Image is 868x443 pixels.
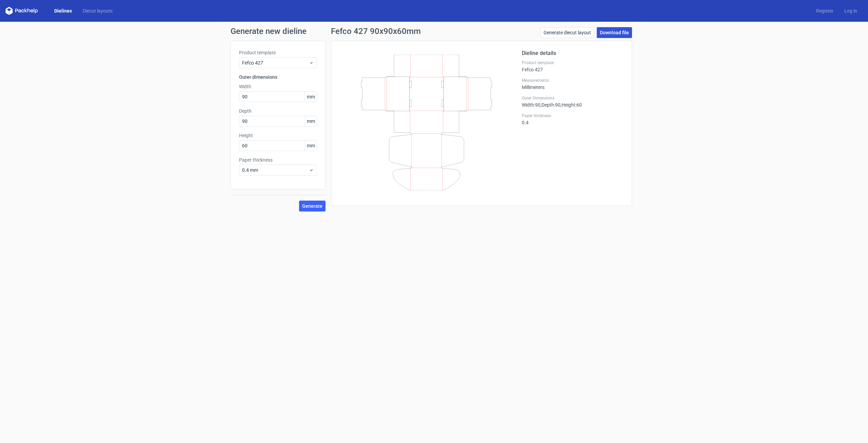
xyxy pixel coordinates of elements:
div: 0.4 [522,113,624,125]
h1: Generate new dieline [231,27,637,35]
a: Register [811,7,839,14]
label: Depth [239,108,317,114]
span: mm [305,92,317,102]
h3: Outer dimensions [239,74,317,80]
label: Measurements [522,78,624,83]
span: Fefco 427 [242,59,309,66]
span: Generate [302,204,322,208]
span: 0.4 mm [242,167,309,173]
a: Diecut layouts [77,7,118,14]
div: Fefco 427 [522,60,624,72]
a: Generate diecut layout [540,27,594,38]
a: Log in [839,7,863,14]
a: Download file [597,27,632,38]
label: Paper thickness [239,156,317,163]
span: Width : 90 [522,102,540,108]
label: Product template [522,60,624,66]
label: Height [239,132,317,139]
span: mm [305,141,317,151]
span: mm [305,116,317,126]
h1: Fefco 427 90x90x60mm [331,27,421,35]
a: Dielines [49,7,77,14]
label: Outer Dimensions [522,95,624,101]
div: Millimeters [522,78,624,90]
span: , Height : 60 [560,102,582,108]
h2: Dieline details [522,49,624,57]
label: Paper thickness [522,113,624,118]
label: Product template [239,49,317,56]
label: Width [239,83,317,90]
span: , Depth : 90 [540,102,560,108]
button: Generate [299,201,325,211]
